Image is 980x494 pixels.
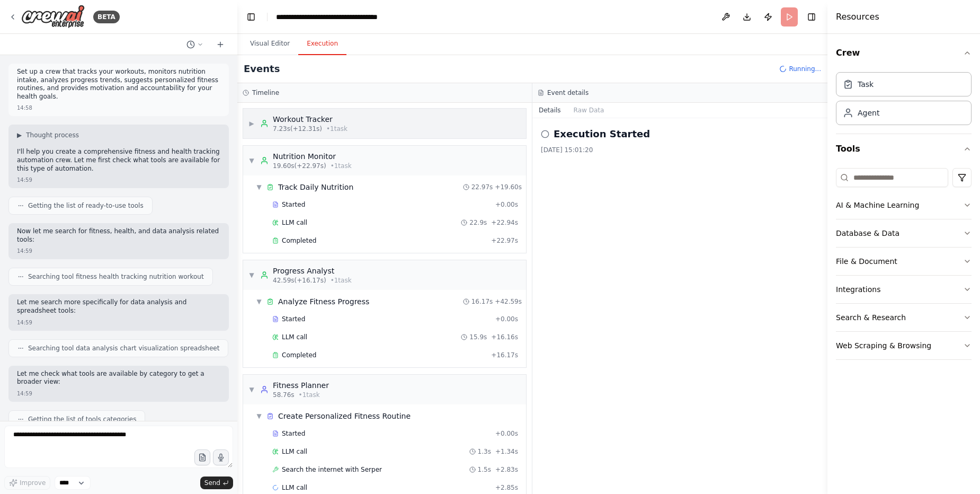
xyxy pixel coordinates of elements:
[256,412,262,420] span: ▼
[282,429,305,438] span: Started
[28,344,219,352] span: Searching tool data analysis chart visualization spreadsheet
[299,391,320,399] span: • 1 task
[276,12,395,22] nav: breadcrumb
[273,125,322,133] span: 7.23s (+12.31s)
[252,89,279,97] h3: Timeline
[478,447,491,456] span: 1.3s
[836,11,879,23] h4: Resources
[273,151,352,162] div: Nutrition Monitor
[495,297,522,306] span: + 42.59s
[471,183,493,191] span: 22.97s
[836,191,972,219] button: AI & Machine Learning
[471,297,493,306] span: 16.17s
[28,201,144,210] span: Getting the list of ready-to-use tools
[17,176,32,184] div: 14:59
[836,332,972,359] button: Web Scraping & Browsing
[182,38,208,51] button: Switch to previous chat
[554,127,650,142] h2: Execution Started
[836,248,972,275] button: File & Document
[282,447,307,456] span: LLM call
[547,89,589,97] h3: Event details
[495,483,518,492] span: + 2.85s
[17,298,220,315] p: Let me search more specifically for data analysis and spreadsheet tools:
[278,411,411,421] div: Create Personalized Fitness Routine
[836,340,931,351] div: Web Scraping & Browsing
[491,218,518,227] span: + 22.94s
[256,297,262,306] span: ▼
[17,370,220,386] p: Let me check what tools are available by category to get a broader view:
[491,351,518,359] span: + 16.17s
[17,247,32,255] div: 14:59
[248,385,255,394] span: ▼
[541,146,819,154] div: [DATE] 15:01:20
[836,276,972,303] button: Integrations
[495,447,518,456] span: + 1.34s
[858,79,874,90] div: Task
[213,449,229,465] button: Click to speak your automation idea
[273,114,348,125] div: Workout Tracker
[17,227,220,244] p: Now let me search for fitness, health, and data analysis related tools:
[17,319,32,327] div: 14:59
[282,351,316,359] span: Completed
[282,465,382,474] span: Search the internet with Serper
[836,134,972,164] button: Tools
[331,162,352,170] span: • 1 task
[244,10,259,24] button: Hide left sidebar
[17,390,32,398] div: 14:59
[836,304,972,331] button: Search & Research
[93,11,120,23] div: BETA
[4,476,50,490] button: Improve
[21,5,85,29] img: Logo
[495,315,518,323] span: + 0.00s
[282,236,316,245] span: Completed
[326,125,348,133] span: • 1 task
[478,465,491,474] span: 1.5s
[282,200,305,209] span: Started
[495,183,522,191] span: + 19.60s
[282,333,307,341] span: LLM call
[836,38,972,68] button: Crew
[244,61,280,76] h2: Events
[273,380,329,391] div: Fitness Planner
[200,477,233,489] button: Send
[836,200,919,210] div: AI & Machine Learning
[495,429,518,438] span: + 0.00s
[17,148,220,173] p: I'll help you create a comprehensive fitness and health tracking automation crew. Let me first ch...
[17,131,79,139] button: ▶Thought process
[495,465,518,474] span: + 2.83s
[836,284,880,295] div: Integrations
[273,276,326,285] span: 42.59s (+16.17s)
[298,33,346,55] button: Execution
[836,219,972,247] button: Database & Data
[273,391,295,399] span: 58.76s
[495,200,518,209] span: + 0.00s
[194,449,210,465] button: Upload files
[858,108,879,118] div: Agent
[491,333,518,341] span: + 16.16s
[20,479,46,487] span: Improve
[248,119,255,128] span: ▶
[278,296,369,307] div: Analyze Fitness Progress
[836,312,906,323] div: Search & Research
[789,65,821,73] span: Running...
[331,276,352,285] span: • 1 task
[532,103,567,118] button: Details
[212,38,229,51] button: Start a new chat
[282,315,305,323] span: Started
[282,218,307,227] span: LLM call
[256,183,262,191] span: ▼
[804,10,819,24] button: Hide right sidebar
[491,236,518,245] span: + 22.97s
[836,228,899,239] div: Database & Data
[17,68,220,101] p: Set up a crew that tracks your workouts, monitors nutrition intake, analyzes progress trends, sug...
[836,256,897,267] div: File & Document
[248,271,255,279] span: ▼
[28,272,204,281] span: Searching tool fitness health tracking nutrition workout
[273,266,352,276] div: Progress Analyst
[567,103,611,118] button: Raw Data
[204,479,220,487] span: Send
[17,131,22,139] span: ▶
[278,182,353,192] div: Track Daily Nutrition
[469,218,487,227] span: 22.9s
[242,33,298,55] button: Visual Editor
